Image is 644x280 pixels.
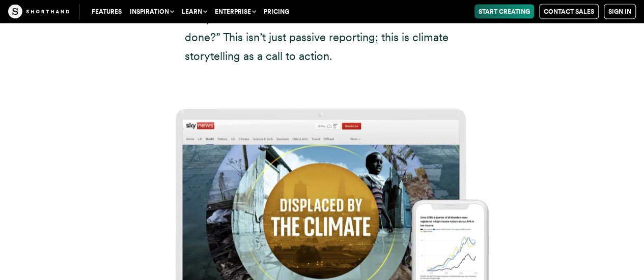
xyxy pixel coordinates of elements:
[185,9,460,66] p: The piece ends with a section titled “What can be done?” This isn’t just passive reporting; this ...
[474,5,534,19] a: Start Creating
[8,5,69,19] img: The Craft
[88,5,126,19] a: Features
[604,4,636,19] a: Sign in
[539,4,599,19] a: Contact Sales
[178,5,211,19] button: Learn
[211,5,260,19] button: Enterprise
[260,5,293,19] a: Pricing
[126,5,178,19] button: Inspiration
